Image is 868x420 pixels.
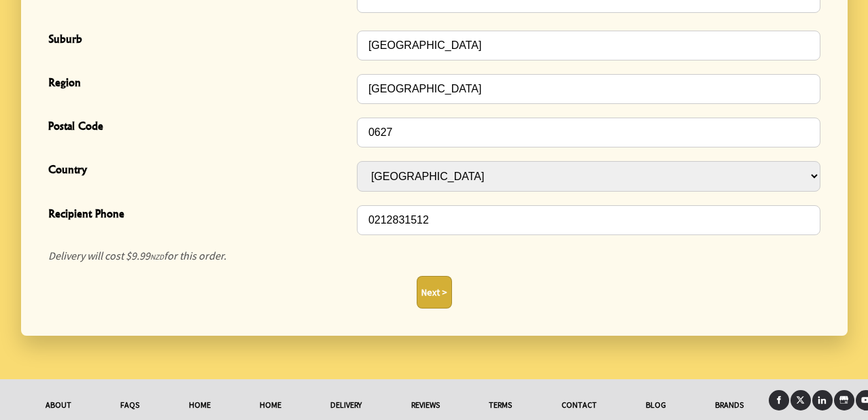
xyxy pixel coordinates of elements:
[48,161,350,181] span: Country
[306,390,386,420] a: delivery
[21,390,96,420] a: About
[48,249,226,262] em: Delivery will cost $9.99 for this order.
[48,118,350,137] span: Postal Code
[387,390,464,420] a: reviews
[96,390,164,420] a: FAQs
[464,390,536,420] a: Terms
[164,390,235,420] a: HOME
[48,31,350,50] span: Suburb
[357,118,820,147] input: Postal Code
[150,252,164,262] span: NZD
[48,74,350,94] span: Region
[48,205,350,225] span: Recipient Phone
[791,390,811,410] a: X (Twitter)
[812,390,833,410] a: LinkedIn
[691,390,768,420] a: Brands
[417,276,452,309] button: Next >
[536,390,621,420] a: Contact
[235,390,306,420] a: HOME
[357,74,820,104] input: Region
[357,161,820,192] select: Country
[357,205,820,235] input: Recipient Phone
[769,390,789,410] a: Facebook
[357,31,820,60] input: Suburb
[621,390,691,420] a: Blog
